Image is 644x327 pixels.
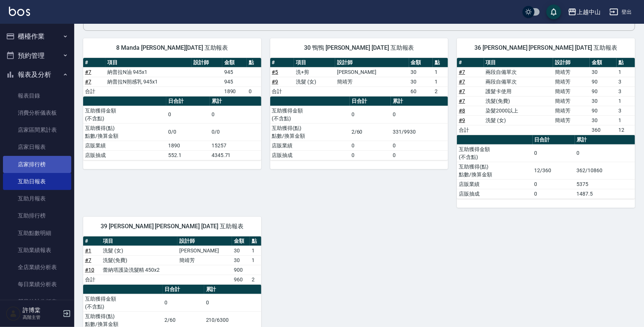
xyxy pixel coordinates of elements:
button: 預約管理 [3,46,71,65]
td: 3 [617,86,635,96]
th: 點 [433,58,448,68]
img: Logo [9,7,30,16]
td: 簡靖芳 [553,106,590,115]
td: 1 [617,96,635,106]
th: 日合計 [166,97,210,106]
a: 互助點數明細 [3,225,71,242]
button: 櫃檯作業 [3,27,71,46]
a: #10 [85,267,94,273]
td: 2 [433,86,448,96]
a: #8 [459,108,465,114]
th: 日合計 [350,97,391,106]
th: 點 [617,58,635,68]
button: 報表及分析 [3,65,71,84]
td: 1 [617,67,635,77]
td: 30 [590,115,617,125]
a: #9 [459,117,465,123]
td: 0 [391,106,448,123]
td: 1 [250,255,261,265]
h5: 許博棠 [23,307,61,314]
td: 2/60 [350,123,391,141]
a: 互助月報表 [3,190,71,207]
td: 0 [204,294,261,311]
table: a dense table [270,58,448,97]
td: 1487.5 [575,189,635,199]
td: 合計 [83,86,105,96]
th: 累計 [575,135,635,145]
table: a dense table [457,58,635,135]
td: 90 [590,106,617,115]
td: 362/10860 [575,162,635,179]
a: #7 [459,79,465,85]
td: [PERSON_NAME] [177,246,232,255]
td: 5375 [575,179,635,189]
th: # [270,58,294,68]
th: 日合計 [533,135,575,145]
th: 設計師 [553,58,590,68]
a: 店家日報表 [3,138,71,156]
th: 設計師 [177,236,232,246]
td: 0 [163,294,204,311]
td: 洗髮 (女) [484,115,553,125]
th: 累計 [204,285,261,294]
td: 納普拉N朔感乳 945x1 [105,77,192,86]
td: 331/9930 [391,123,448,141]
td: 店販業績 [457,179,532,189]
td: 納普拉N油 945x1 [105,67,192,77]
a: 營業統計分析表 [3,293,71,310]
td: 90 [590,77,617,86]
button: save [546,4,561,19]
table: a dense table [83,58,261,97]
td: 0 [391,150,448,160]
table: a dense table [457,135,635,199]
th: # [83,236,101,246]
td: 30 [409,77,433,86]
th: # [83,58,105,68]
td: 染髮2000以上 [484,106,553,115]
a: 全店業績分析表 [3,259,71,276]
td: 互助獲得金額 (不含點) [83,294,163,311]
td: 0 [533,179,575,189]
td: 簡靖芳 [553,86,590,96]
p: 高階主管 [23,314,61,321]
td: 30 [590,67,617,77]
a: #7 [459,98,465,104]
td: 0 [575,144,635,162]
td: 護髮卡使用 [484,86,553,96]
th: 金額 [232,236,250,246]
th: 項目 [101,236,177,246]
td: 店販抽成 [457,189,532,199]
span: 39 [PERSON_NAME] [PERSON_NAME] [DATE] 互助報表 [92,223,252,230]
span: 36 [PERSON_NAME] [PERSON_NAME] [DATE] 互助報表 [466,44,626,52]
td: 4345.71 [210,150,261,160]
a: #7 [85,69,91,75]
th: 項目 [484,58,553,68]
td: 合計 [457,125,484,135]
a: 互助日報表 [3,173,71,190]
td: 洗+剪 [294,67,335,77]
td: 900 [232,265,250,275]
button: 登出 [607,5,635,19]
td: 店販業績 [83,141,166,150]
td: 洗髮 (女) [294,77,335,86]
td: 30 [590,96,617,106]
td: 蕾納塔護染洗髮精 450x2 [101,265,177,275]
a: 互助業績報表 [3,242,71,259]
span: 30 鴨鴨 [PERSON_NAME] [DATE] 互助報表 [279,44,439,52]
td: 1 [433,77,448,86]
td: 互助獲得(點) 點數/換算金額 [83,123,166,141]
td: 1 [617,115,635,125]
th: # [457,58,484,68]
td: 簡靖芳 [553,96,590,106]
td: 店販抽成 [270,150,350,160]
td: 洗髮(免費) [101,255,177,265]
td: 90 [590,86,617,96]
td: 互助獲得(點) 點數/換算金額 [457,162,532,179]
th: 累計 [391,97,448,106]
td: 0 [166,106,210,123]
td: 洗髮(免費) [484,96,553,106]
td: 互助獲得金額 (不含點) [457,144,532,162]
td: 0 [350,106,391,123]
td: 3 [617,77,635,86]
td: 1890 [166,141,210,150]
